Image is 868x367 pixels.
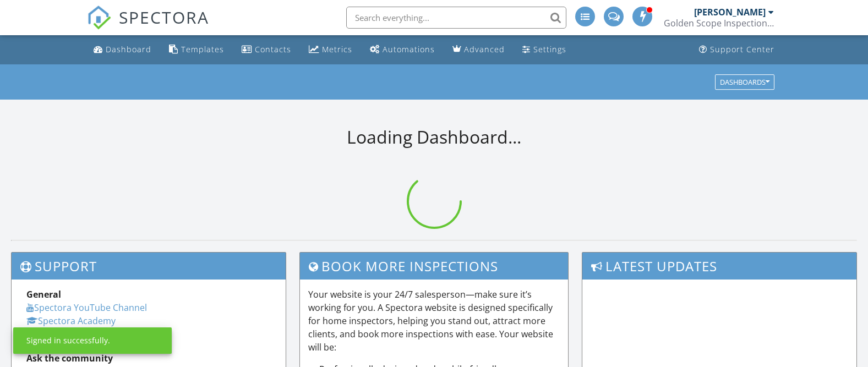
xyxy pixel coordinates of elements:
[12,253,286,280] h3: Support
[26,288,61,300] strong: General
[26,315,116,327] a: Spectora Academy
[87,6,111,30] img: The Best Home Inspection Software - Spectora
[518,40,571,60] a: Settings
[106,44,151,54] div: Dashboard
[26,302,147,314] a: Spectora YouTube Channel
[695,40,779,60] a: Support Center
[255,44,291,54] div: Contacts
[448,40,509,60] a: Advanced
[300,253,567,280] h3: Book More Inspections
[165,40,228,60] a: Templates
[383,44,435,54] div: Automations
[694,7,766,18] div: [PERSON_NAME]
[87,15,209,38] a: SPECTORA
[322,44,352,54] div: Metrics
[26,335,110,346] div: Signed in successfully.
[715,74,774,90] button: Dashboards
[710,44,774,54] div: Support Center
[720,78,769,86] div: Dashboards
[119,6,209,29] span: SPECTORA
[237,40,296,60] a: Contacts
[664,18,774,29] div: Golden Scope Inspections, LLC
[533,44,566,54] div: Settings
[304,40,357,60] a: Metrics
[308,288,559,354] p: Your website is your 24/7 salesperson—make sure it’s working for you. A Spectora website is desig...
[26,352,271,365] div: Ask the community
[89,40,156,60] a: Dashboard
[365,40,439,60] a: Automations (Basic)
[464,44,505,54] div: Advanced
[181,44,224,54] div: Templates
[346,7,566,29] input: Search everything...
[582,253,856,280] h3: Latest Updates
